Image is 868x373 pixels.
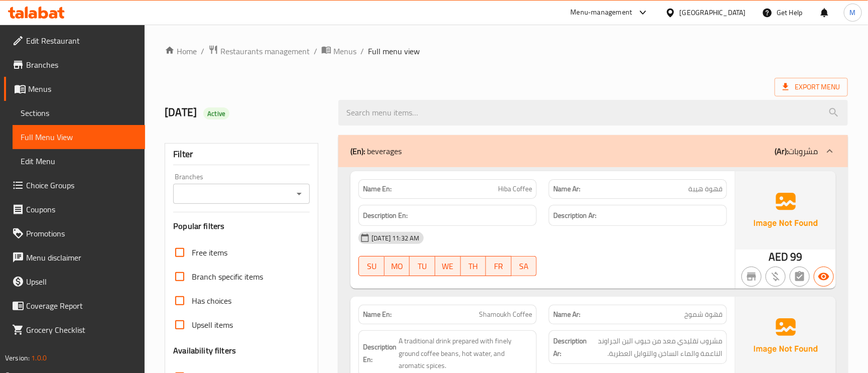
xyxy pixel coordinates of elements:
[684,309,722,320] span: قهوة شموخ
[363,341,397,365] strong: Description En:
[21,107,137,119] span: Sections
[363,209,408,222] strong: Description En:
[498,184,532,194] span: Hiba Coffee
[553,209,596,222] strong: Description Ar:
[4,221,145,245] a: Promotions
[4,270,145,294] a: Upsell
[192,319,233,331] span: Upsell items
[516,259,533,274] span: SA
[490,259,508,274] span: FR
[389,259,406,274] span: MO
[26,276,137,288] span: Upsell
[775,144,788,159] b: (Ar):
[28,83,137,95] span: Menus
[814,267,834,287] button: Available
[775,145,818,157] p: مشروبات
[410,256,435,276] button: TU
[735,171,836,250] img: Ae5nvW7+0k+MAAAAAElFTkSuQmCC
[26,35,137,47] span: Edit Restaurant
[775,78,848,96] span: Export Menu
[461,256,486,276] button: TH
[553,335,587,359] strong: Description Ar:
[13,125,145,149] a: Full Menu View
[201,45,204,57] li: /
[13,149,145,173] a: Edit Menu
[292,187,306,201] button: Open
[790,267,810,287] button: Not has choices
[4,245,145,270] a: Menu disclaimer
[368,45,420,57] span: Full menu view
[26,252,137,264] span: Menu disclaimer
[571,7,633,19] div: Menu-management
[4,294,145,318] a: Coverage Report
[350,145,402,157] p: beverages
[26,59,137,71] span: Branches
[26,300,137,312] span: Coverage Report
[4,318,145,342] a: Grocery Checklist
[363,259,380,274] span: SU
[512,256,537,276] button: SA
[26,203,137,215] span: Coupons
[363,184,392,194] strong: Name En:
[435,256,461,276] button: WE
[783,81,840,93] span: Export Menu
[192,295,231,307] span: Has choices
[203,109,229,118] span: Active
[414,259,431,274] span: TU
[338,135,848,167] div: (En): beverages(Ar):مشروبات
[31,351,47,364] span: 1.0.0
[4,29,145,53] a: Edit Restaurant
[791,247,803,267] span: 99
[766,267,786,287] button: Purchased item
[165,45,197,57] a: Home
[399,335,532,372] span: A traditional drink prepared with finely ground coffee beans, hot water, and aromatic spices.
[321,45,356,58] a: Menus
[741,267,762,287] button: Not branch specific item
[363,309,392,320] strong: Name En:
[13,101,145,125] a: Sections
[21,155,137,167] span: Edit Menu
[465,259,482,274] span: TH
[360,45,364,57] li: /
[21,131,137,143] span: Full Menu View
[165,105,326,120] h2: [DATE]
[192,271,263,283] span: Branch specific items
[367,233,423,243] span: [DATE] 11:32 AM
[385,256,410,276] button: MO
[486,256,512,276] button: FR
[680,7,746,18] div: [GEOGRAPHIC_DATA]
[338,100,848,126] input: search
[26,324,137,336] span: Grocery Checklist
[479,309,532,320] span: Shamoukh Coffee
[173,144,310,165] div: Filter
[173,345,236,356] h3: Availability filters
[208,45,310,58] a: Restaurants management
[4,197,145,221] a: Coupons
[5,351,30,364] span: Version:
[4,77,145,101] a: Menus
[553,309,580,320] strong: Name Ar:
[358,256,384,276] button: SU
[26,227,137,239] span: Promotions
[589,335,722,359] span: مشروب تقليدي معد من حبوب البن الجراوند الناعمة والماء الساخن والتوابل العطرية.
[333,45,356,57] span: Menus
[850,7,856,18] span: M
[173,220,310,232] h3: Popular filters
[4,53,145,77] a: Branches
[4,173,145,197] a: Choice Groups
[769,247,788,267] span: AED
[165,45,848,58] nav: breadcrumb
[314,45,317,57] li: /
[220,45,310,57] span: Restaurants management
[439,259,457,274] span: WE
[192,246,227,259] span: Free items
[688,184,722,194] span: قهوة هيبة
[350,144,365,159] b: (En):
[26,179,137,191] span: Choice Groups
[553,184,580,194] strong: Name Ar:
